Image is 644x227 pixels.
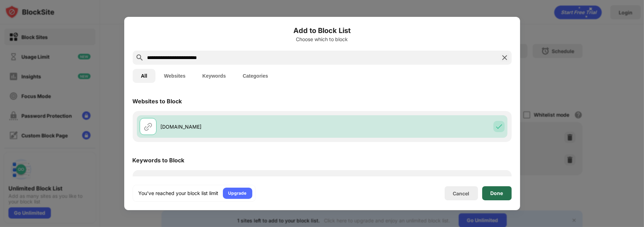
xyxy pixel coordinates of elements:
div: [DOMAIN_NAME] [161,123,322,130]
img: url.svg [144,122,152,131]
div: You’ve reached your block list limit [139,190,219,197]
div: Cancel [453,190,470,196]
h6: Add to Block List [133,25,512,36]
button: Categories [234,69,277,83]
div: Done [491,190,503,196]
img: search-close [500,53,509,62]
div: Choose which to block [133,37,512,42]
button: Keywords [194,69,234,83]
div: Upgrade [228,190,247,197]
button: Websites [155,69,194,83]
div: Keywords to Block [133,157,185,164]
div: Websites to Block [133,98,182,105]
img: search.svg [135,53,144,62]
button: All [133,69,156,83]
